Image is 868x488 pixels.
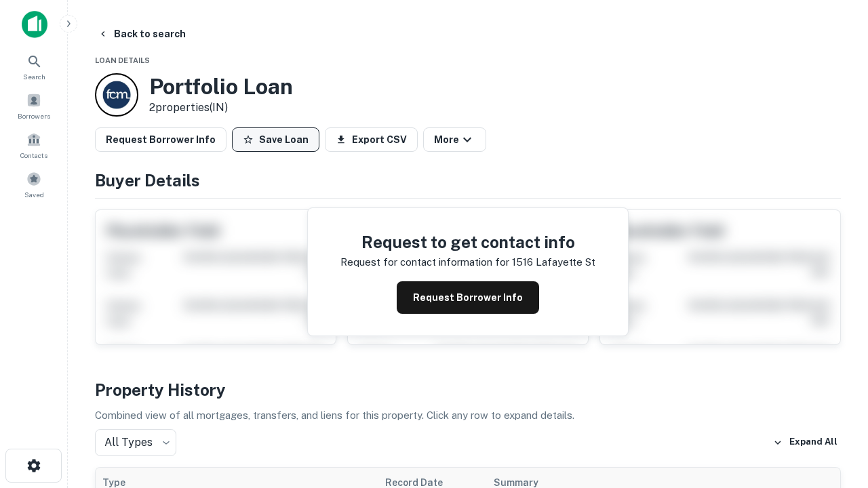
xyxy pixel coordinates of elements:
a: Search [4,48,64,85]
span: Loan Details [95,56,150,64]
p: 1516 lafayette st [512,254,595,270]
a: Borrowers [4,87,64,124]
button: More [423,127,486,152]
h4: Request to get contact info [340,230,595,254]
button: Export CSV [325,127,418,152]
span: Borrowers [18,110,50,121]
p: Request for contact information for [340,254,509,270]
button: Save Loan [232,127,319,152]
a: Saved [4,166,64,203]
h4: Property History [95,378,841,402]
button: Request Borrower Info [95,127,226,152]
a: Contacts [4,127,64,163]
span: Search [23,71,45,82]
span: Contacts [20,150,47,161]
span: Saved [24,189,44,200]
button: Back to search [92,22,191,46]
button: Expand All [770,432,841,453]
img: capitalize-icon.png [22,11,47,38]
h3: Portfolio Loan [149,74,293,100]
div: All Types [95,429,176,456]
p: 2 properties (IN) [149,100,293,116]
button: Request Borrower Info [397,281,539,314]
h4: Buyer Details [95,168,841,192]
p: Combined view of all mortgages, transfers, and liens for this property. Click any row to expand d... [95,407,841,424]
iframe: Chat Widget [800,380,868,445]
